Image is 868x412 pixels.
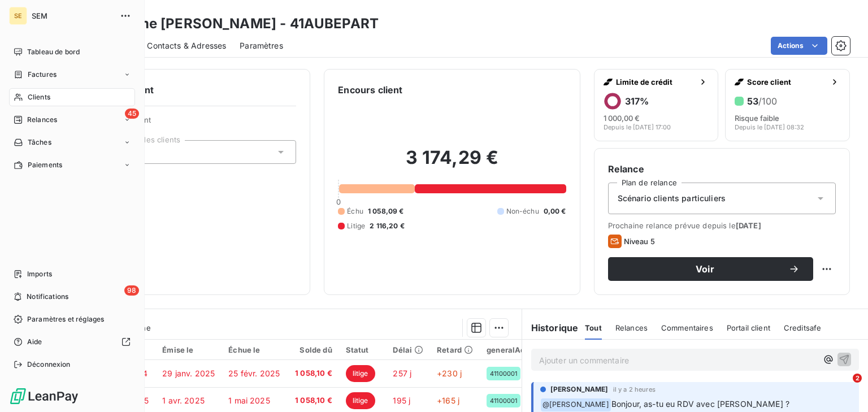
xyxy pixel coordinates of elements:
span: +230 j [437,368,462,378]
div: Délai [393,345,423,354]
span: Depuis le [DATE] 08:32 [735,124,804,131]
span: Clients [28,92,50,102]
h2: 3 174,29 € [338,146,566,180]
span: Factures [28,70,57,80]
span: Paramètres et réglages [27,314,104,324]
img: Logo LeanPay [9,387,79,405]
div: Retard [437,345,473,354]
span: 0 [336,197,341,206]
span: Voir [622,264,788,274]
span: 0,00 € [544,206,566,216]
span: Portail client [727,323,770,332]
span: Échu [347,206,363,216]
span: 195 j [393,396,410,405]
span: 2 [853,374,862,383]
span: Tout [585,323,602,332]
span: Prochaine relance prévue depuis le [608,221,836,230]
span: Bonjour, as-tu eu RDV avec [PERSON_NAME] ? [611,399,789,409]
h6: Informations client [68,83,296,97]
button: Score client53/100Risque faibleDepuis le [DATE] 08:32 [725,69,850,141]
span: Relances [615,323,648,332]
span: 98 [124,285,139,296]
span: Non-échu [506,206,539,216]
span: Aide [27,337,42,347]
span: 41100001 [490,370,517,377]
span: Niveau 5 [624,237,655,246]
span: /100 [758,96,777,107]
span: +165 j [437,396,459,405]
span: [PERSON_NAME] [550,384,609,394]
span: Relances [27,115,57,125]
a: Aide [9,333,135,351]
span: Imports [27,269,52,279]
span: [DATE] [736,221,761,230]
h6: 53 [747,96,777,107]
div: Émise le [162,345,215,354]
span: Paiements [28,160,62,170]
span: Score client [747,77,826,86]
button: Voir [608,257,813,281]
span: il y a 2 heures [613,386,656,393]
span: 2 116,20 € [370,221,405,231]
span: 1 000,00 € [604,114,640,123]
div: Échue le [228,345,280,354]
span: Litige [347,221,365,231]
button: Limite de crédit317%1 000,00 €Depuis le [DATE] 17:00 [594,69,719,141]
span: Tableau de bord [27,47,80,57]
div: SE [9,7,27,25]
span: Commentaires [661,323,713,332]
div: Statut [346,345,380,354]
span: Contacts & Adresses [147,40,226,51]
h6: Relance [608,162,836,176]
iframe: Intercom live chat [830,374,857,401]
span: @ [PERSON_NAME] [541,398,611,411]
span: Scénario clients particuliers [618,193,726,204]
span: 1 avr. 2025 [162,396,205,405]
span: 1 058,09 € [368,206,404,216]
span: 41100001 [490,397,517,404]
span: Propriétés Client [91,115,296,131]
h6: 317 % [625,96,649,107]
span: litige [346,365,375,382]
span: Tâches [28,137,51,148]
span: Notifications [27,292,68,302]
span: Creditsafe [784,323,822,332]
span: Paramètres [240,40,283,51]
span: Depuis le [DATE] 17:00 [604,124,671,131]
span: 1 058,10 € [293,395,332,406]
span: 1 mai 2025 [228,396,270,405]
span: Limite de crédit [616,77,695,86]
h6: Encours client [338,83,402,97]
button: Actions [771,37,827,55]
span: 257 j [393,368,411,378]
span: Déconnexion [27,359,71,370]
span: 45 [125,109,139,119]
div: Solde dû [293,345,332,354]
h6: Historique [522,321,579,335]
span: litige [346,392,375,409]
span: 25 févr. 2025 [228,368,280,378]
span: Risque faible [735,114,779,123]
h3: Madame [PERSON_NAME] - 41AUBEPART [99,14,379,34]
div: generalAccountId [487,345,553,354]
span: SEM [32,11,113,20]
span: 1 058,10 € [293,368,332,379]
span: 29 janv. 2025 [162,368,215,378]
